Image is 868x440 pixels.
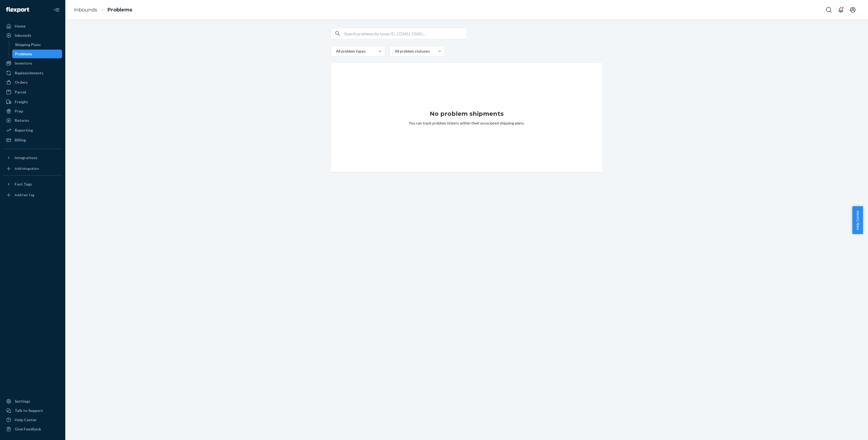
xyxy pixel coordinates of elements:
[394,48,395,54] input: All problem statuses
[3,88,62,96] a: Parcel
[51,4,62,15] button: Close Navigation
[15,417,37,423] div: Help Center
[107,7,132,13] a: Problems
[430,110,504,118] h1: No problem shipments
[409,120,525,126] p: You can track problem tickets within their associated shipping plans.
[70,2,137,18] ol: breadcrumbs
[3,31,62,40] a: Inbounds
[15,399,30,404] div: Settings
[3,59,62,68] a: Inventory
[3,415,62,424] a: Help Center
[3,406,62,415] a: Talk to Support
[15,137,26,143] div: Billing
[15,118,29,123] div: Returns
[3,425,62,433] button: Give Feedback
[15,42,41,47] div: Shipping Plans
[15,33,31,38] div: Inbounds
[3,153,62,162] button: Integrations
[3,69,62,77] a: Replenishments
[15,108,23,114] div: Prep
[3,107,62,116] a: Prep
[3,164,62,173] a: Add Integration
[15,99,28,105] div: Freight
[3,126,62,135] a: Reporting
[15,70,44,76] div: Replenishments
[3,180,62,189] button: Fast Tags
[15,155,38,160] div: Integrations
[15,128,33,133] div: Reporting
[3,191,62,199] a: Add Fast Tag
[3,397,62,406] a: Settings
[15,426,41,432] div: Give Feedback
[15,23,26,29] div: Home
[15,408,43,413] div: Talk to Support
[15,166,39,171] div: Add Integration
[344,28,467,39] input: Search problems by Issue ID, CDSKU, DSKU...
[3,136,62,144] a: Billing
[3,78,62,87] a: Orders
[74,7,97,13] a: Inbounds
[15,51,32,57] div: Problems
[6,7,29,13] img: Flexport logo
[835,4,846,15] button: Open notifications
[823,4,834,15] button: Open Search Box
[15,181,32,187] div: Fast Tags
[847,4,858,15] button: Open account menu
[12,50,62,58] a: Problems
[15,193,34,197] div: Add Fast Tag
[3,98,62,106] a: Freight
[15,80,28,85] div: Orders
[3,22,62,31] a: Home
[15,89,26,95] div: Parcel
[12,40,62,49] a: Shipping Plans
[15,60,32,66] div: Inventory
[852,206,863,234] button: Help Center
[3,116,62,125] a: Returns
